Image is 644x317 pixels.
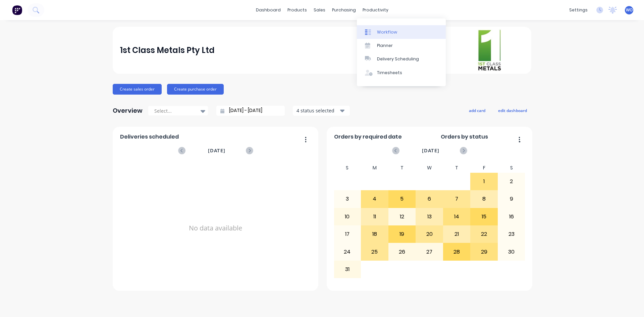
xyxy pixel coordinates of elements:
[361,208,388,225] div: 11
[357,66,446,80] a: Timesheets
[293,106,350,116] button: 4 status selected
[329,5,359,15] div: purchasing
[443,226,470,243] div: 21
[120,163,311,293] div: No data available
[566,5,591,15] div: settings
[389,191,416,207] div: 5
[113,84,162,95] button: Create sales order
[498,163,525,173] div: S
[361,191,388,207] div: 4
[443,243,470,260] div: 28
[334,191,361,207] div: 3
[443,163,471,173] div: T
[12,5,22,15] img: Factory
[334,133,402,141] span: Orders by required date
[334,261,361,278] div: 31
[494,106,531,115] button: edit dashboard
[377,56,419,62] div: Delivery Scheduling
[208,147,225,154] span: [DATE]
[498,173,525,190] div: 2
[297,107,339,114] div: 4 status selected
[113,104,143,117] div: Overview
[498,243,525,260] div: 30
[361,243,388,260] div: 25
[416,243,443,260] div: 27
[389,243,416,260] div: 26
[477,29,502,72] img: 1st Class Metals Pty Ltd
[120,44,215,57] div: 1st Class Metals Pty Ltd
[470,163,498,173] div: F
[389,208,416,225] div: 12
[416,226,443,243] div: 20
[441,133,488,141] span: Orders by status
[471,191,497,207] div: 8
[416,191,443,207] div: 6
[359,5,392,15] div: productivity
[334,226,361,243] div: 17
[120,133,179,141] span: Deliveries scheduled
[361,226,388,243] div: 18
[334,208,361,225] div: 10
[388,163,416,173] div: T
[389,226,416,243] div: 19
[443,191,470,207] div: 7
[498,191,525,207] div: 9
[416,208,443,225] div: 13
[334,243,361,260] div: 24
[284,5,310,15] div: products
[310,5,329,15] div: sales
[357,25,446,39] a: Workflow
[253,5,284,15] a: dashboard
[465,106,490,115] button: add card
[471,208,497,225] div: 15
[377,43,393,49] div: Planner
[471,173,497,190] div: 1
[498,226,525,243] div: 23
[626,7,633,13] span: WO
[167,84,224,95] button: Create purchase order
[498,208,525,225] div: 16
[422,147,439,154] span: [DATE]
[471,226,497,243] div: 22
[443,208,470,225] div: 14
[471,243,497,260] div: 29
[357,39,446,52] a: Planner
[361,163,388,173] div: M
[377,70,402,76] div: Timesheets
[334,163,361,173] div: S
[377,29,397,35] div: Workflow
[416,163,443,173] div: W
[357,52,446,66] a: Delivery Scheduling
